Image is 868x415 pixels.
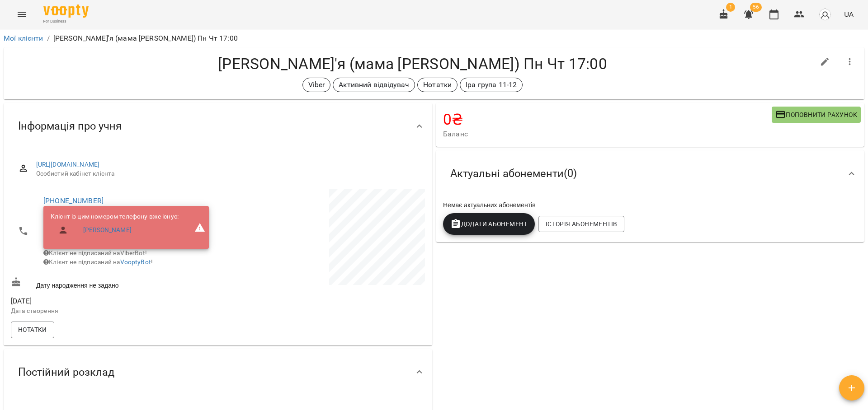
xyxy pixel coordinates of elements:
span: Клієнт не підписаний на ! [43,258,153,266]
span: UA [844,9,854,19]
span: Історія абонементів [546,219,617,229]
button: Menu [11,4,33,25]
nav: breadcrumb [4,33,864,44]
button: UA [840,6,857,23]
div: Немає актуальних абонементів [441,199,859,211]
button: Додати Абонемент [443,213,535,235]
div: Іра група 11-12 [460,78,523,92]
div: Viber [302,78,331,92]
span: 1 [726,3,735,12]
span: For Business [43,19,89,24]
a: [PERSON_NAME] [83,226,132,235]
div: Нотатки [417,78,458,92]
img: avatar_s.png [819,8,831,21]
span: Клієнт не підписаний на ViberBot! [43,249,147,256]
p: Нотатки [423,79,452,90]
p: Активний відвідувач [339,79,409,90]
span: Особистий кабінет клієнта [36,169,418,178]
div: Інформація про учня [4,103,432,149]
button: Історія абонементів [538,216,624,232]
img: Voopty Logo [43,5,89,18]
span: 56 [750,3,762,12]
button: Поповнити рахунок [772,107,861,123]
span: Інформація про учня [18,119,122,133]
span: Поповнити рахунок [775,109,857,120]
h4: 0 ₴ [443,110,772,129]
span: Постійний розклад [18,365,114,379]
ul: Клієнт із цим номером телефону вже існує: [51,212,179,242]
button: Нотатки [11,322,54,338]
a: [URL][DOMAIN_NAME] [36,161,100,168]
a: VooptyBot [120,258,151,266]
p: [PERSON_NAME]'я (мама [PERSON_NAME]) Пн Чт 17:00 [53,33,238,44]
div: Актуальні абонементи(0) [436,150,864,197]
span: Актуальні абонементи ( 0 ) [450,167,577,181]
span: Баланс [443,129,772,140]
div: Постійний розклад [4,349,432,396]
div: Активний відвідувач [333,78,415,92]
div: Дату народження не задано [9,275,218,292]
h4: [PERSON_NAME]'я (мама [PERSON_NAME]) Пн Чт 17:00 [11,55,814,73]
li: / [47,33,50,44]
span: Додати Абонемент [450,219,528,229]
p: Дата створення [11,307,216,316]
span: Нотатки [18,324,47,335]
p: Viber [308,79,325,90]
a: Мої клієнти [4,34,43,42]
span: [DATE] [11,296,216,307]
a: [PHONE_NUMBER] [43,196,104,205]
p: Іра група 11-12 [466,79,517,90]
